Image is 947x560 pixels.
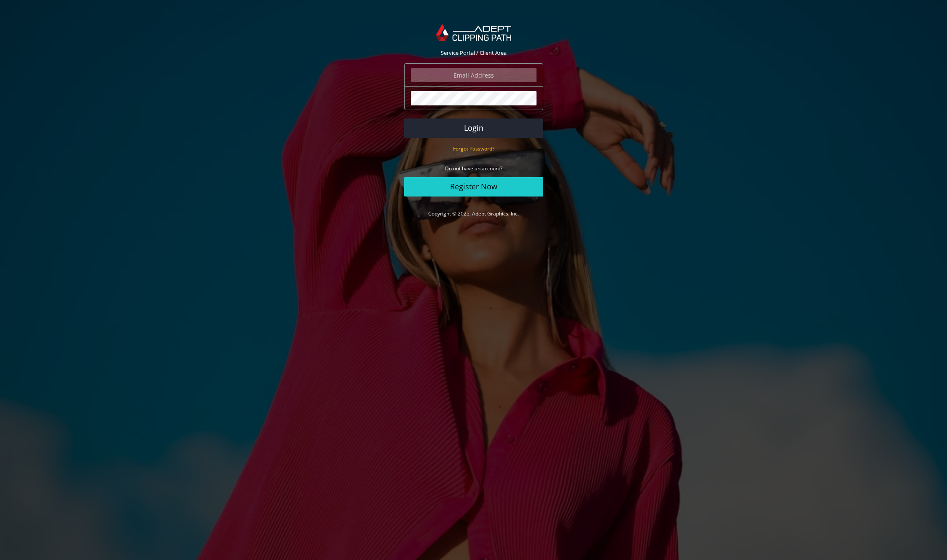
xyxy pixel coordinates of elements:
a: Forgot Password? [453,145,494,152]
img: Adept Graphics [436,24,511,41]
span: Service Portal / Client Area [441,49,507,57]
button: Login [404,118,543,138]
input: Email Address [411,68,537,82]
small: Do not have an account? [445,165,502,172]
a: Register Now [404,177,543,197]
a: Copyright © 2025, Adept Graphics, Inc. [428,210,519,217]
